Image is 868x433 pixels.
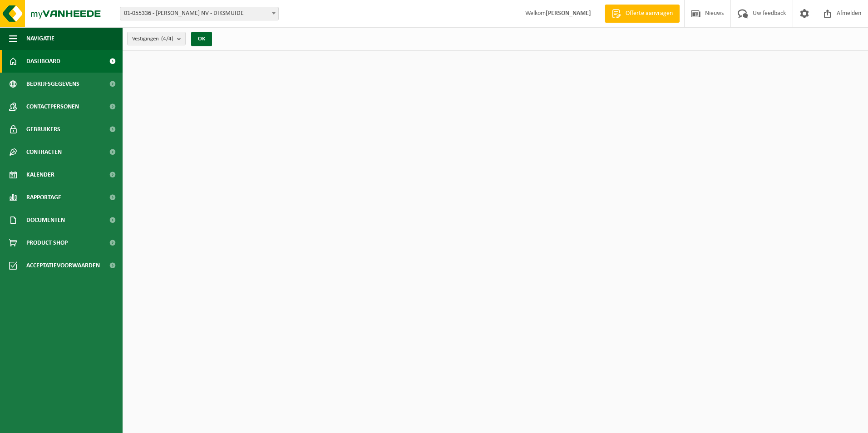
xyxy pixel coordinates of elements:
span: Navigatie [26,27,54,50]
span: Kalender [26,163,54,186]
span: Product Shop [26,231,68,254]
span: 01-055336 - DENEIRE MARC NV - DIKSMUIDE [120,7,278,20]
span: Contactpersonen [26,95,79,118]
span: Acceptatievoorwaarden [26,254,100,277]
a: Offerte aanvragen [605,5,680,23]
span: Bedrijfsgegevens [26,73,79,95]
span: Contracten [26,141,62,163]
span: Offerte aanvragen [623,9,675,18]
button: OK [191,32,212,46]
span: Vestigingen [132,32,173,46]
count: (4/4) [161,36,173,42]
span: Documenten [26,209,65,231]
span: Rapportage [26,186,61,209]
strong: [PERSON_NAME] [546,10,591,17]
span: Gebruikers [26,118,60,141]
span: Dashboard [26,50,60,73]
button: Vestigingen(4/4) [127,32,186,45]
span: 01-055336 - DENEIRE MARC NV - DIKSMUIDE [120,7,279,20]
